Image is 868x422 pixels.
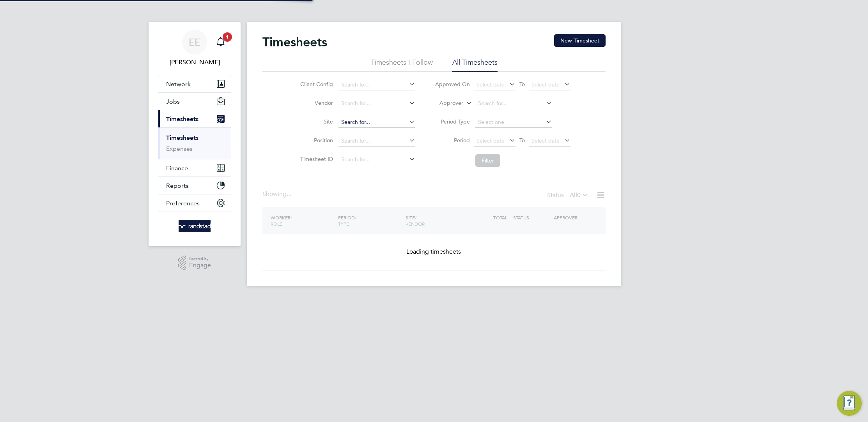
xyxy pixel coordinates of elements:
span: Engage [189,262,211,269]
span: Reports [166,182,189,189]
li: Timesheets I Follow [371,58,433,72]
label: Period Type [435,118,470,125]
label: Vendor [298,99,333,106]
span: ... [287,190,291,198]
span: Finance [166,164,188,172]
span: EE [189,37,200,47]
a: EE[PERSON_NAME] [158,30,231,67]
input: Search for... [338,79,415,90]
li: All Timesheets [452,58,498,72]
button: Filter [475,154,500,167]
nav: Main navigation [149,22,241,246]
label: Approver [428,99,463,107]
div: Showing [262,190,293,198]
span: 1 [223,32,232,42]
input: Select one [475,117,552,128]
a: Go to home page [158,220,231,232]
input: Search for... [338,136,415,147]
button: Finance [158,159,231,177]
span: Preferences [166,200,200,207]
span: Select date [477,81,505,88]
span: Elliott Ebanks [158,58,231,67]
input: Search for... [338,154,415,165]
input: Search for... [338,117,415,128]
span: To [517,135,527,145]
span: Select date [531,81,560,88]
img: randstad-logo-retina.png [179,220,211,232]
a: Timesheets [166,134,198,141]
a: Expenses [166,145,193,152]
label: Approved On [435,81,470,88]
h2: Timesheets [262,34,327,50]
label: Timesheet ID [298,155,333,162]
span: Network [166,80,191,88]
a: 1 [213,30,229,55]
label: Client Config [298,81,333,88]
input: Search for... [338,98,415,109]
span: Jobs [166,98,180,105]
a: Powered byEngage [178,256,211,270]
button: Reports [158,177,231,194]
span: Timesheets [166,115,198,123]
button: Jobs [158,93,231,110]
label: Site [298,118,333,125]
label: Position [298,137,333,144]
div: Status [547,190,590,201]
button: Engage Resource Center [837,391,862,416]
label: Period [435,137,470,144]
span: Powered by [189,256,211,262]
div: Timesheets [158,127,231,159]
label: All [570,191,588,199]
span: To [517,79,527,89]
span: 0 [577,191,581,199]
button: Preferences [158,194,231,212]
input: Search for... [475,98,552,109]
span: Select date [477,137,505,144]
button: Network [158,75,231,92]
button: Timesheets [158,110,231,127]
button: New Timesheet [554,34,606,47]
span: Select date [531,137,560,144]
